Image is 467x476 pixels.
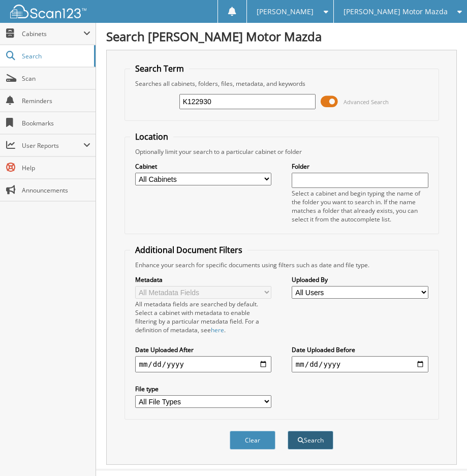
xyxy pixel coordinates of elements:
[211,326,224,334] a: here
[135,345,272,354] label: Date Uploaded After
[22,97,90,105] span: Reminders
[135,162,272,171] label: Cabinet
[344,9,448,15] span: [PERSON_NAME] Motor Mazda
[288,431,333,450] button: Search
[130,63,189,74] legend: Search Term
[130,244,247,256] legend: Additional Document Filters
[292,356,428,372] input: end
[22,141,83,150] span: User Reports
[22,119,90,128] span: Bookmarks
[130,261,433,269] div: Enhance your search for specific documents using filters such as date and file type.
[292,345,428,354] label: Date Uploaded Before
[135,385,272,393] label: File type
[130,131,173,142] legend: Location
[22,29,83,38] span: Cabinets
[22,74,90,83] span: Scan
[292,189,428,224] div: Select a cabinet and begin typing the name of the folder you want to search in. If the name match...
[135,275,272,284] label: Metadata
[106,28,457,45] h1: Search [PERSON_NAME] Motor Mazda
[135,356,272,372] input: start
[22,164,90,172] span: Help
[130,79,433,88] div: Searches all cabinets, folders, files, metadata, and keywords
[230,431,275,450] button: Clear
[292,275,428,284] label: Uploaded By
[22,52,89,60] span: Search
[130,147,433,156] div: Optionally limit your search to a particular cabinet or folder
[22,186,90,195] span: Announcements
[344,98,389,106] span: Advanced Search
[10,5,86,18] img: scan123-logo-white.svg
[135,300,272,334] div: All metadata fields are searched by default. Select a cabinet with metadata to enable filtering b...
[416,427,467,476] iframe: Chat Widget
[292,162,428,171] label: Folder
[257,9,314,15] span: [PERSON_NAME]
